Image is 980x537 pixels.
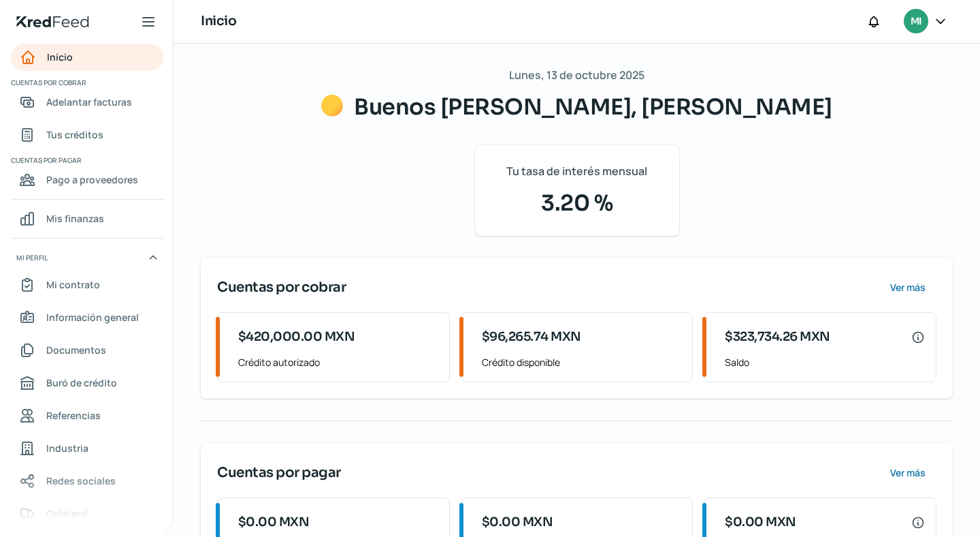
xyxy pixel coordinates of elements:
button: Ver más [879,274,936,301]
span: Información general [46,309,139,326]
span: Cuentas por pagar [11,154,162,166]
span: Cuentas por pagar [217,463,341,483]
span: Colateral [46,505,88,522]
span: $96,265.74 MXN [482,328,581,346]
span: Tus créditos [46,126,103,143]
a: Documentos [11,337,164,364]
span: Crédito disponible [482,354,682,371]
h1: Inicio [201,12,236,31]
a: Referencias [11,402,164,429]
span: Mi perfil [16,251,48,264]
a: Adelantar facturas [11,89,164,116]
span: $323,734.26 MXN [725,328,830,346]
a: Pago a proveedores [11,166,164,194]
span: Cuentas por cobrar [11,76,162,89]
span: Cuentas por cobrar [217,277,346,298]
span: $420,000.00 MXN [238,328,355,346]
span: Mi contrato [46,276,100,293]
span: Mis finanzas [46,210,104,227]
span: $0.00 MXN [482,513,553,532]
span: $0.00 MXN [238,513,310,532]
span: Buenos [PERSON_NAME], [PERSON_NAME] [354,93,832,121]
span: Redes sociales [46,472,116,489]
a: Buró de crédito [11,369,164,397]
span: $0.00 MXN [725,513,796,532]
span: Documentos [46,341,106,358]
span: Saldo [725,354,925,371]
span: Crédito autorizado [238,354,438,371]
span: 3.20 % [491,187,663,219]
a: Colateral [11,500,164,527]
img: Saludos [321,95,343,117]
a: Mis finanzas [11,205,164,232]
span: Tu tasa de interés mensual [506,162,647,181]
span: Inicio [47,48,73,65]
a: Tus créditos [11,121,164,149]
a: Mi contrato [11,271,164,298]
span: MI [911,14,921,30]
span: Lunes, 13 de octubre 2025 [509,65,644,85]
a: Redes sociales [11,467,164,495]
span: Adelantar facturas [46,93,132,110]
span: Pago a proveedores [46,171,138,188]
span: Buró de crédito [46,374,117,391]
a: Inicio [11,44,164,71]
a: Información general [11,304,164,331]
span: Industria [46,440,88,457]
a: Industria [11,435,164,462]
button: Ver más [879,459,936,487]
span: Ver más [890,283,926,292]
span: Referencias [46,407,101,424]
span: Ver más [890,468,926,478]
